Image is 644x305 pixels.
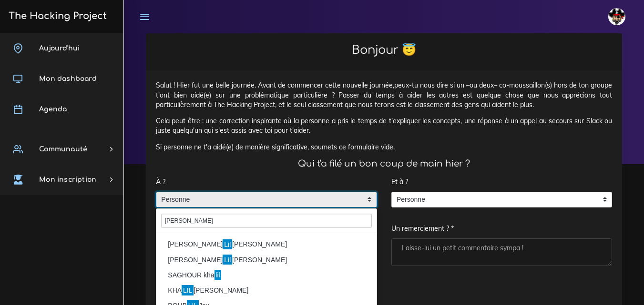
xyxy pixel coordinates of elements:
[182,285,194,295] mark: LIL
[156,116,612,136] p: Cela peut être : une correction inspirante où la personne a pris le temps de t'expliquer les conc...
[215,270,222,280] mark: lil
[391,219,454,239] label: Un remerciement ? *
[39,106,67,113] span: Agenda
[223,239,232,250] mark: Lil
[223,255,232,265] mark: Lil
[156,237,377,252] li: [PERSON_NAME] [PERSON_NAME]
[156,158,612,169] h4: Qui t'a filé un bon coup de main hier ?
[156,80,612,109] p: Salut ! Hier fut une belle journée. Avant de commencer cette nouvelle journée,peux-tu nous dire s...
[156,283,377,298] li: KHA [PERSON_NAME]
[392,192,598,207] span: Personne
[156,172,165,192] label: À ?
[391,172,408,192] label: Et à ?
[39,146,87,153] span: Communauté
[608,8,625,25] img: avatar
[156,267,377,283] li: SAGHOUR kha
[156,192,362,207] span: Personne
[156,43,612,57] h2: Bonjour 😇
[39,45,80,52] span: Aujourd'hui
[6,11,107,21] h3: The Hacking Project
[39,75,97,82] span: Mon dashboard
[161,214,372,228] input: écrivez 3 charactères minimum pour afficher les résultats
[156,252,377,267] li: [PERSON_NAME] [PERSON_NAME]
[39,176,96,183] span: Mon inscription
[156,142,612,152] p: Si personne ne t'a aidé(e) de manière significative, soumets ce formulaire vide.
